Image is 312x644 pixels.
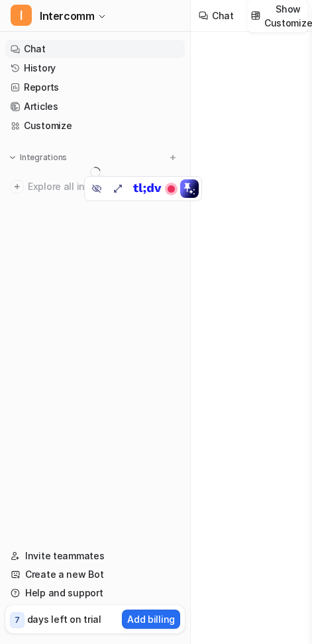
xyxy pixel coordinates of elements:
[11,5,32,26] span: I
[122,610,180,629] button: Add billing
[8,153,17,162] img: expand menu
[251,11,260,21] img: customize
[5,177,185,196] a: Explore all integrations
[5,584,185,602] a: Help and support
[28,176,180,197] span: Explore all integrations
[5,547,185,565] a: Invite teammates
[5,565,185,584] a: Create a new Bot
[15,614,20,626] p: 7
[168,153,178,162] img: menu_add.svg
[40,7,94,25] span: Intercomm
[5,78,185,97] a: Reports
[27,612,101,626] p: days left on trial
[20,152,67,163] p: Integrations
[127,612,175,626] p: Add billing
[264,2,312,30] p: Show Customize
[5,40,185,58] a: Chat
[5,116,185,135] a: Customize
[11,180,24,193] img: explore all integrations
[5,151,71,164] button: Integrations
[212,9,234,23] div: Chat
[5,59,185,77] a: History
[5,97,185,116] a: Articles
